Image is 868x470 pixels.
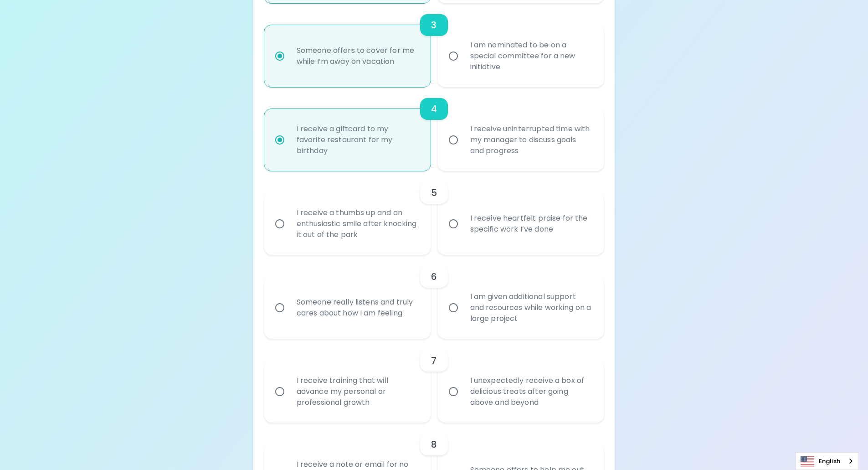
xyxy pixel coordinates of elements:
div: I unexpectedly receive a box of delicious treats after going above and beyond [463,364,599,419]
div: Someone offers to cover for me while I’m away on vacation [289,34,426,78]
aside: Language selected: English [796,452,859,470]
div: Someone really listens and truly cares about how I am feeling [289,286,426,330]
a: English [796,453,858,470]
div: I receive a thumbs up and an enthusiastic smile after knocking it out of the park [289,196,426,251]
div: I am nominated to be on a special committee for a new initiative [463,29,599,83]
h6: 5 [431,186,437,200]
h6: 6 [431,269,437,284]
div: I receive uninterrupted time with my manager to discuss goals and progress [463,113,599,167]
h6: 3 [431,18,437,32]
div: choice-group-check [264,87,604,171]
h6: 4 [431,102,437,116]
div: choice-group-check [264,3,604,87]
div: Language [796,452,859,470]
h6: 7 [431,353,437,368]
div: I receive training that will advance my personal or professional growth [289,364,426,419]
div: choice-group-check [264,339,604,423]
div: I am given additional support and resources while working on a large project [463,280,599,335]
div: I receive heartfelt praise for the specific work I’ve done [463,202,599,246]
div: choice-group-check [264,255,604,339]
div: choice-group-check [264,171,604,255]
h6: 8 [431,437,437,452]
div: I receive a giftcard to my favorite restaurant for my birthday [289,113,426,167]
